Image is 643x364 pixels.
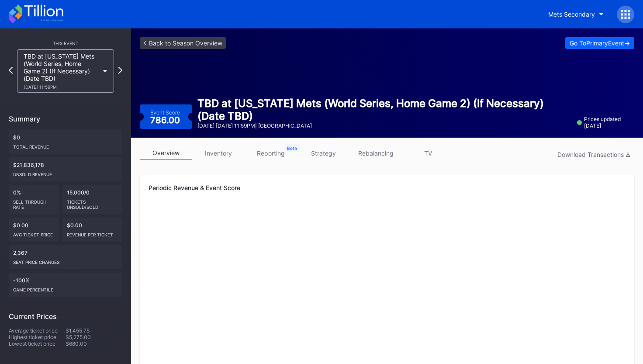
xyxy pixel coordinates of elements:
div: Avg ticket price [13,229,55,237]
div: v 4.0.25 [24,14,43,21]
img: logo_orange.svg [14,14,21,21]
div: $0.00 [62,218,123,242]
div: -100% [9,273,122,297]
div: Domain: [DOMAIN_NAME] [23,23,96,30]
div: Unsold Revenue [13,168,118,177]
div: Summary [9,114,122,123]
div: Domain Overview [33,52,78,57]
div: $1,455.75 [66,327,122,334]
div: Lowest ticket price [9,340,66,347]
div: $0.00 [9,218,59,242]
img: tab_keywords_by_traffic_grey.svg [87,51,94,58]
div: Periodic Revenue & Event Score [149,184,626,191]
img: website_grey.svg [14,23,21,30]
div: Go To Primary Event -> [570,39,630,47]
div: TBD at [US_STATE] Mets (World Series, Home Game 2) (If Necessary) (Date TBD) [197,97,572,122]
div: Download Transactions [557,151,630,158]
div: Prices updated [DATE] [577,116,634,129]
div: [DATE] [DATE] 11:59PM | [GEOGRAPHIC_DATA] [197,122,572,129]
a: TV [402,146,454,160]
div: 15,000/0 [62,185,123,214]
div: Revenue per ticket [67,229,118,237]
div: TBD at [US_STATE] Mets (World Series, Home Game 2) (If Necessary) (Date TBD) [24,52,99,90]
div: Keywords by Traffic [97,52,147,57]
button: Go ToPrimaryEvent-> [565,37,634,49]
div: Mets Secondary [548,10,595,18]
div: Total Revenue [13,141,118,149]
div: Sell Through Rate [13,196,55,210]
a: rebalancing [349,146,402,160]
div: $680.00 [66,340,122,347]
div: $5,275.00 [66,334,122,340]
div: seat price changes [13,256,118,265]
button: Download Transactions [553,149,634,160]
div: Tickets Unsold/Sold [67,196,118,210]
div: $21,836,178 [9,157,122,181]
div: 0% [9,185,59,214]
div: Current Prices [9,312,122,321]
div: Game percentile [13,284,118,292]
svg: Chart title [149,294,626,360]
div: $0 [9,130,122,154]
div: Highest ticket price [9,334,66,340]
div: Event Score [150,109,180,116]
div: 786.00 [150,116,182,125]
svg: Chart title [149,207,626,294]
div: [DATE] 11:59PM [24,84,99,90]
div: 2,367 [9,245,122,269]
div: This Event [9,41,122,46]
a: strategy [297,146,349,160]
a: overview [140,146,192,160]
div: Average ticket price [9,327,66,334]
a: reporting [245,146,297,160]
button: Mets Secondary [542,6,610,22]
a: <-Back to Season Overview [140,37,226,49]
img: tab_domain_overview_orange.svg [24,51,31,58]
a: inventory [192,146,245,160]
